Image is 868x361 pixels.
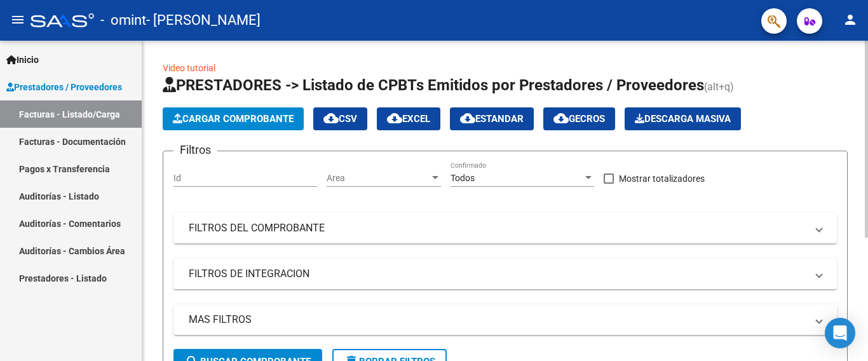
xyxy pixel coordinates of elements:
button: Estandar [450,107,534,130]
mat-expansion-panel-header: FILTROS DEL COMPROBANTE [173,213,837,243]
app-download-masive: Descarga masiva de comprobantes (adjuntos) [625,107,741,130]
button: Gecros [543,107,615,130]
mat-panel-title: FILTROS DEL COMPROBANTE [189,221,806,235]
mat-expansion-panel-header: FILTROS DE INTEGRACION [173,259,837,289]
span: CSV [323,113,357,125]
span: Inicio [6,53,39,67]
span: EXCEL [387,113,430,125]
mat-expansion-panel-header: MAS FILTROS [173,304,837,335]
span: Mostrar totalizadores [619,171,705,186]
h3: Filtros [173,141,217,159]
button: EXCEL [377,107,440,130]
mat-icon: cloud_download [553,111,569,126]
span: PRESTADORES -> Listado de CPBTs Emitidos por Prestadores / Proveedores [163,76,704,94]
mat-icon: menu [10,12,25,27]
button: Descarga Masiva [625,107,741,130]
span: Gecros [553,113,605,125]
mat-icon: person [843,12,858,27]
span: Area [327,173,430,184]
span: Todos [451,173,475,183]
mat-icon: cloud_download [323,111,339,126]
button: CSV [313,107,367,130]
div: Open Intercom Messenger [825,318,855,348]
mat-panel-title: FILTROS DE INTEGRACION [189,267,806,281]
span: Cargar Comprobante [173,113,294,125]
button: Cargar Comprobante [163,107,304,130]
mat-icon: cloud_download [460,111,475,126]
span: Prestadores / Proveedores [6,80,122,94]
span: Estandar [460,113,524,125]
span: - [PERSON_NAME] [146,6,261,34]
mat-panel-title: MAS FILTROS [189,313,806,327]
span: (alt+q) [704,81,734,93]
mat-icon: cloud_download [387,111,402,126]
span: Descarga Masiva [635,113,731,125]
a: Video tutorial [163,63,215,73]
span: - omint [100,6,146,34]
